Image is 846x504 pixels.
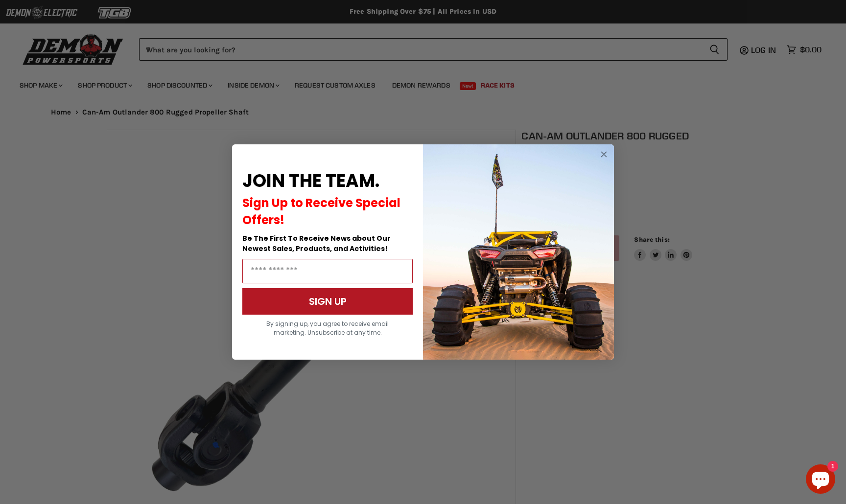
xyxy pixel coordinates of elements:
[242,168,379,193] span: JOIN THE TEAM.
[423,144,614,360] img: a9095488-b6e7-41ba-879d-588abfab540b.jpeg
[242,195,400,228] span: Sign Up to Receive Special Offers!
[803,464,838,496] inbox-online-store-chat: Shopify online store chat
[598,148,610,160] button: Close dialog
[266,320,389,337] span: By signing up, you agree to receive email marketing. Unsubscribe at any time.
[242,288,413,315] button: SIGN UP
[242,233,391,253] span: Be The First To Receive News about Our Newest Sales, Products, and Activities!
[242,259,413,283] input: Email Address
